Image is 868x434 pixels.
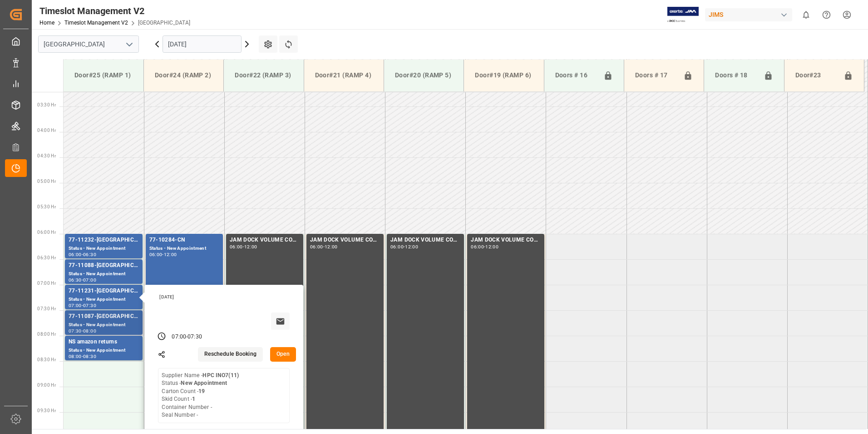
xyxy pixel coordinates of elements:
button: Help Center [816,5,837,25]
button: open menu [122,37,136,51]
b: 1 [192,396,195,402]
span: 04:00 Hr [37,128,56,133]
div: 06:00 [390,245,404,249]
div: - [323,245,325,249]
div: [DATE] [156,294,293,300]
div: 08:30 [83,354,96,358]
button: JIMS [705,6,796,23]
div: Doors # 16 [552,67,600,84]
input: Type to search/select [38,35,139,53]
div: - [162,252,163,257]
a: Timeslot Management V2 [64,20,128,26]
span: 08:00 Hr [37,332,56,337]
div: JAM DOCK VOLUME CONTROL [310,236,380,245]
div: 77-11088-[GEOGRAPHIC_DATA] [69,261,139,270]
span: 04:30 Hr [37,153,56,158]
div: 08:00 [83,329,96,333]
b: New Appointment [181,380,227,386]
div: 06:30 [83,252,96,257]
div: JAM DOCK VOLUME CONTROL [390,236,460,245]
div: JAM DOCK VOLUME CONTROL [230,236,300,245]
div: 07:30 [83,303,96,308]
div: 12:00 [325,245,338,249]
div: Door#21 (RAMP 4) [311,67,376,84]
div: 12:00 [164,252,177,257]
span: 05:30 Hr [37,204,56,209]
span: 07:30 Hr [37,306,56,311]
a: Home [39,20,54,26]
div: Status - New Appointment [69,347,139,354]
div: 07:00 [69,303,82,308]
div: 07:30 [69,329,82,333]
div: Status - New Appointment [69,270,139,278]
span: 03:30 Hr [37,102,56,107]
div: Timeslot Management V2 [39,4,190,18]
div: 07:00 [172,333,186,341]
button: show 0 new notifications [796,5,816,25]
div: 12:00 [405,245,418,249]
div: - [404,245,405,249]
span: 09:00 Hr [37,383,56,388]
span: 06:00 Hr [37,230,56,235]
div: 06:00 [149,252,163,257]
div: - [82,329,83,333]
div: 12:00 [244,245,257,249]
div: - [484,245,485,249]
div: 06:00 [310,245,323,249]
div: Door#23 [792,67,840,84]
div: - [186,333,187,341]
div: 07:00 [83,278,96,282]
div: 77-10284-CN [149,236,219,245]
div: Supplier Name - Status - Carton Count - Skid Count - Container Number - Seal Number - [162,372,239,419]
div: Door#24 (RAMP 2) [151,67,216,84]
span: 09:30 Hr [37,408,56,413]
div: NS amazon returns [69,338,139,347]
div: - [243,245,244,249]
span: 06:30 Hr [37,255,56,260]
b: HPC INO7(11) [202,372,239,378]
div: Door#20 (RAMP 5) [391,67,456,84]
button: Reschedule Booking [198,347,263,362]
button: Open [270,347,296,362]
div: 07:30 [187,333,202,341]
div: Door#19 (RAMP 6) [471,67,536,84]
div: - [82,278,83,282]
div: Status - New Appointment [69,296,139,303]
div: 77-11231-[GEOGRAPHIC_DATA] [69,287,139,296]
img: Exertis%20JAM%20-%20Email%20Logo.jpg_1722504956.jpg [667,7,699,23]
div: 06:30 [69,278,82,282]
div: Doors # 17 [631,67,680,84]
div: JIMS [705,8,792,21]
div: Door#22 (RAMP 3) [231,67,296,84]
div: 08:00 [69,354,82,358]
div: Doors # 18 [711,67,759,84]
div: 12:00 [485,245,498,249]
div: 06:00 [69,252,82,257]
span: 08:30 Hr [37,357,56,362]
div: Status - New Appointment [69,245,139,252]
div: 77-11232-[GEOGRAPHIC_DATA] [69,236,139,245]
span: 05:00 Hr [37,179,56,184]
div: 06:00 [230,245,243,249]
div: JAM DOCK VOLUME CONTROL [471,236,541,245]
div: Status - New Appointment [69,321,139,329]
div: Status - New Appointment [149,245,219,252]
div: - [82,303,83,308]
div: Door#25 (RAMP 1) [71,67,136,84]
input: DD.MM.YYYY [163,35,242,53]
b: 19 [198,388,205,394]
div: 06:00 [471,245,484,249]
div: - [82,252,83,257]
div: 77-11087-[GEOGRAPHIC_DATA] [69,312,139,321]
span: 07:00 Hr [37,281,56,286]
div: - [82,354,83,358]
